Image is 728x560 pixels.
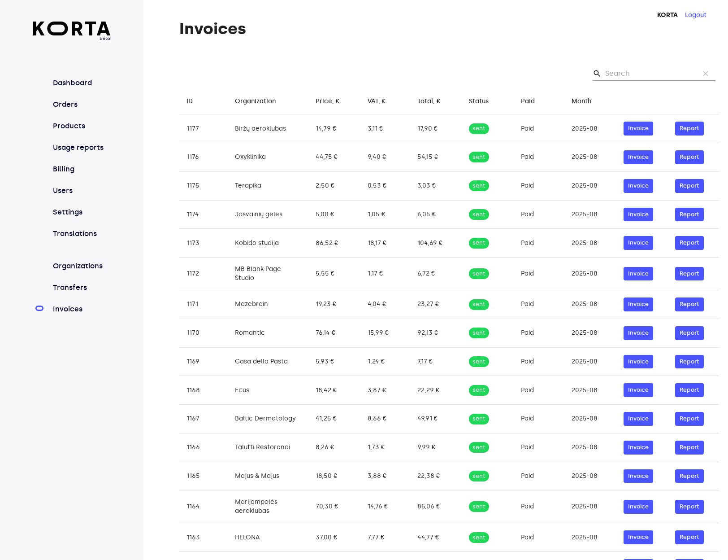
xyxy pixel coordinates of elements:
[308,347,360,376] td: 5,93 €
[410,405,462,433] td: 49,91 €
[624,442,653,450] a: Invoice
[628,181,649,191] span: Invoice
[179,490,228,523] td: 1164
[179,405,228,433] td: 1167
[514,523,564,552] td: Paid
[624,267,653,281] button: Invoice
[410,319,462,347] td: 92,13 €
[628,299,649,310] span: Invoice
[316,96,340,107] div: Price, €
[675,297,704,311] button: Report
[628,210,649,220] span: Invoice
[680,502,699,512] span: Report
[360,433,411,462] td: 1,73 €
[675,122,704,136] button: Report
[675,442,704,450] a: Report
[51,304,111,315] a: Invoices
[624,122,653,136] button: Invoice
[628,442,649,453] span: Invoice
[360,462,411,490] td: 3,88 €
[360,405,411,433] td: 8,66 €
[179,114,228,143] td: 1177
[360,490,411,523] td: 14,76 €
[628,328,649,338] span: Invoice
[469,534,489,542] span: sent
[469,96,500,107] span: Status
[675,238,704,245] a: Report
[316,96,351,107] span: Price, €
[680,328,699,338] span: Report
[564,143,616,172] td: 2025-08
[564,229,616,258] td: 2025-08
[521,96,535,107] div: Paid
[469,270,489,278] span: sent
[235,239,279,247] a: Kobido studija
[514,462,564,490] td: Paid
[179,462,228,490] td: 1165
[51,207,111,218] a: Settings
[308,433,360,462] td: 8,26 €
[360,114,411,143] td: 3,11 €
[514,200,564,229] td: Paid
[624,326,653,340] button: Invoice
[235,125,286,132] a: Biržų aeroklubas
[675,236,704,250] button: Report
[624,412,653,426] button: Invoice
[675,385,704,393] a: Report
[514,376,564,405] td: Paid
[179,319,228,347] td: 1170
[624,414,653,421] a: Invoice
[628,532,649,542] span: Invoice
[308,258,360,290] td: 5,55 €
[469,503,489,511] span: sent
[624,181,653,188] a: Invoice
[624,238,653,245] a: Invoice
[469,153,489,162] span: sent
[308,143,360,172] td: 44,75 €
[675,357,704,364] a: Report
[51,164,111,175] a: Billing
[675,502,704,509] a: Report
[235,300,268,308] a: Mazebrain
[469,96,489,107] div: Status
[469,358,489,366] span: sent
[33,22,111,35] img: Korta
[564,433,616,462] td: 2025-08
[308,462,360,490] td: 18,50 €
[235,386,249,394] a: Fitus
[624,236,653,250] button: Invoice
[308,200,360,229] td: 5,00 €
[514,229,564,258] td: Paid
[628,152,649,162] span: Invoice
[514,405,564,433] td: Paid
[564,376,616,405] td: 2025-08
[368,96,398,107] span: VAT, €
[410,200,462,229] td: 6,05 €
[675,532,704,540] a: Report
[624,385,653,393] a: Invoice
[624,152,653,160] a: Invoice
[235,153,266,161] a: Oxyklinika
[51,261,111,271] a: Organizations
[514,347,564,376] td: Paid
[469,415,489,423] span: sent
[675,179,704,193] button: Report
[624,471,653,479] a: Invoice
[179,143,228,172] td: 1176
[680,152,699,162] span: Report
[308,376,360,405] td: 18,42 €
[469,210,489,219] span: sent
[624,502,653,509] a: Invoice
[179,258,228,290] td: 1172
[51,121,111,131] a: Products
[675,469,704,483] button: Report
[624,297,653,311] button: Invoice
[593,69,602,78] span: Search
[680,442,699,453] span: Report
[680,238,699,248] span: Report
[680,385,699,395] span: Report
[360,376,411,405] td: 3,87 €
[360,258,411,290] td: 1,17 €
[680,471,699,481] span: Report
[628,123,649,134] span: Invoice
